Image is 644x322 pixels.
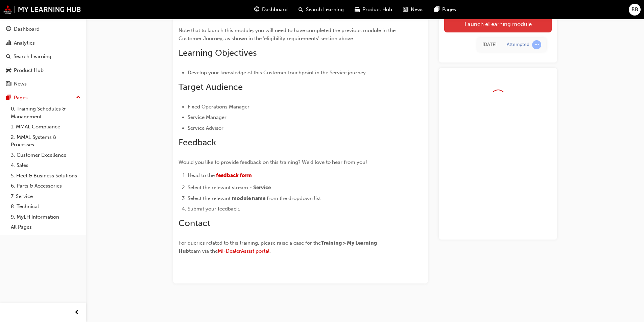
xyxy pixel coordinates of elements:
span: pages-icon [434,5,439,14]
span: Product Hub [362,6,392,14]
span: Submit your feedback. [188,206,240,212]
span: guage-icon [6,26,11,32]
span: Contact [178,218,210,228]
a: 7. Service [8,191,84,202]
a: 9. MyLH Information [8,212,84,222]
span: Note that to launch this module, you will need to have completed the previous module in the Custo... [178,27,397,42]
button: Pages [3,92,84,104]
button: DashboardAnalyticsSearch LearningProduct HubNews [3,22,84,92]
a: Analytics [3,37,84,49]
span: Service Manager [188,114,226,120]
span: from the dropdown list. [267,195,322,201]
a: 3. Customer Excellence [8,150,84,160]
a: MI-DealerAssist portal [218,248,269,254]
a: 0. Training Schedules & Management [8,104,84,122]
span: . [269,248,271,254]
a: News [3,78,84,90]
span: For queries related to this training, please raise a case for the [178,240,321,246]
div: News [14,80,27,88]
a: Product Hub [3,64,84,77]
span: car-icon [6,68,11,74]
span: Search Learning [306,6,344,14]
a: All Pages [8,222,84,232]
span: touchpoint. [316,14,343,20]
a: 2. MMAL Systems & Processes [8,132,84,150]
span: Target Audience [178,82,243,92]
span: news-icon [403,5,408,14]
a: guage-iconDashboard [249,3,293,17]
span: Fixed Operations Manager [188,104,249,110]
span: module name [232,195,265,201]
span: Arrival & Check-in [271,14,316,20]
a: Search Learning [3,50,84,63]
a: 8. Technical [8,201,84,212]
span: Feedback [178,137,216,148]
a: 1. MMAL Compliance [8,122,84,132]
span: up-icon [76,93,81,102]
span: Learning Objectives [178,48,257,58]
a: car-iconProduct Hub [349,3,398,17]
span: search-icon [6,54,11,60]
span: guage-icon [254,5,259,14]
span: team via the [189,248,218,254]
a: search-iconSearch Learning [293,3,349,17]
div: Mon Sep 22 2025 09:52:20 GMT+1000 (Australian Eastern Standard Time) [482,41,497,49]
a: 6. Parts & Accessories [8,181,84,191]
a: Dashboard [3,23,84,35]
span: . [272,184,273,191]
span: Dashboard [262,6,288,14]
a: 4. Sales [8,160,84,171]
div: Product Hub [14,67,44,74]
div: Analytics [14,39,35,47]
div: Attempted [507,42,529,48]
span: Service [253,184,271,191]
a: Launch eLearning module [444,16,552,32]
span: learningRecordVerb_ATTEMPT-icon [532,40,541,49]
span: This is Module 7 in the Service journey of Mitsubishi Motors Australia's Customer Excellence (CX)... [178,6,395,20]
span: Pages [442,6,456,14]
span: Head to the [188,172,215,178]
span: Would you like to provide feedback on this training? We'd love to hear from you! [178,159,367,165]
span: news-icon [6,81,11,87]
span: Service Advisor [188,125,223,131]
a: 5. Fleet & Business Solutions [8,171,84,181]
span: Select the relevant [188,195,231,201]
span: car-icon [355,5,360,14]
span: . [253,172,255,178]
span: Training > My Learning Hub [178,240,378,254]
div: Pages [14,94,28,102]
img: mmal [3,5,81,14]
span: search-icon [299,5,303,14]
div: Search Learning [14,53,51,60]
span: chart-icon [6,40,11,46]
span: pages-icon [6,95,11,101]
span: BB [631,6,638,14]
span: Develop your knowledge of this Customer touchpoint in the Service journey. [188,70,367,76]
div: Dashboard [14,25,40,33]
a: pages-iconPages [429,3,461,17]
span: prev-icon [74,308,79,317]
span: News [411,6,424,14]
a: news-iconNews [398,3,429,17]
span: Select the relevant stream - [188,184,252,191]
button: BB [629,4,641,16]
a: feedback form [216,172,252,178]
